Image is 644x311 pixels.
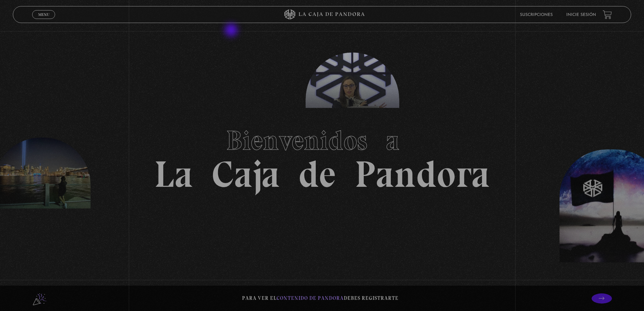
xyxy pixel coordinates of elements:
span: Bienvenidos a [226,124,418,157]
a: Inicie sesión [566,13,596,17]
a: View your shopping cart [603,10,612,19]
span: contenido de Pandora [277,295,344,301]
span: Cerrar [36,18,52,23]
a: Suscripciones [520,13,553,17]
h1: La Caja de Pandora [154,118,490,193]
p: Para ver el debes registrarte [242,294,399,303]
span: Menu [38,13,49,17]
